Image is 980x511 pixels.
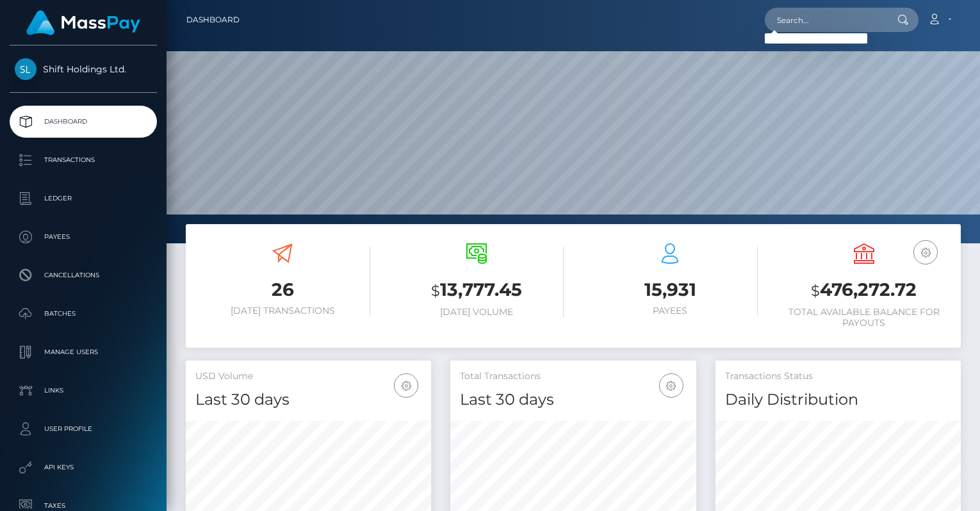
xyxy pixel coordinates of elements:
h3: 476,272.72 [777,277,952,304]
h5: Total Transactions [460,370,686,383]
input: Search... [765,8,885,32]
h4: Daily Distribution [725,389,951,411]
a: Transactions [10,144,157,176]
p: Transactions [15,150,152,170]
h6: Payees [583,305,758,316]
a: Manage Users [10,336,157,368]
p: Links [15,381,152,400]
a: Links [10,375,157,407]
h6: [DATE] Volume [389,307,564,318]
span: Shift Holdings Ltd. [10,63,157,75]
a: User Profile [10,413,157,445]
p: Dashboard [15,112,152,131]
h6: [DATE] Transactions [195,305,370,316]
a: Payees [10,221,157,253]
h5: Transactions Status [725,370,951,383]
h3: 13,777.45 [389,277,564,304]
a: Ledger [10,182,157,215]
a: API Keys [10,451,157,483]
h3: 26 [195,277,370,302]
a: Dashboard [186,6,240,33]
h4: Last 30 days [460,389,686,411]
img: Shift Holdings Ltd. [15,58,37,80]
a: Batches [10,298,157,330]
h4: Last 30 days [195,389,421,411]
p: Payees [15,227,152,247]
p: Cancellations [15,266,152,285]
a: Cancellations [10,259,157,291]
small: $ [811,282,820,300]
h5: USD Volume [195,370,421,383]
p: Manage Users [15,343,152,362]
p: Batches [15,304,152,323]
p: Ledger [15,189,152,208]
p: API Keys [15,458,152,477]
p: User Profile [15,419,152,439]
img: MassPay Logo [26,10,140,35]
a: Dashboard [10,106,157,138]
h3: 15,931 [583,277,758,302]
small: $ [431,282,440,300]
h6: Total Available Balance for Payouts [777,307,952,328]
